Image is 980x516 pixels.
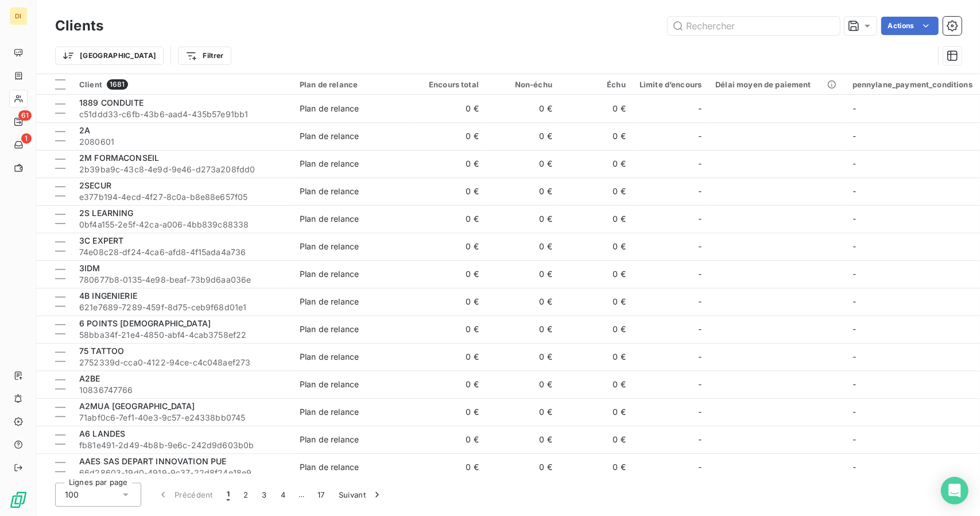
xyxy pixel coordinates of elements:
[486,150,559,178] td: 0 €
[698,296,702,307] span: -
[486,178,559,205] td: 0 €
[79,263,100,273] span: 3IDM
[853,462,856,472] span: -
[79,456,227,466] span: AAES SAS DEPART INNOVATION PUE
[412,426,486,453] td: 0 €
[559,288,633,315] td: 0 €
[79,412,286,423] span: 71abf0c6-7ef1-40e3-9c57-e24338bb0745
[300,434,359,445] div: Plan de relance
[227,489,230,500] span: 1
[853,407,856,417] span: -
[292,486,311,504] span: …
[853,214,856,224] span: -
[255,483,274,507] button: 3
[300,296,359,307] div: Plan de relance
[412,233,486,260] td: 0 €
[79,384,286,396] span: 10836747766
[853,296,856,306] span: -
[698,241,702,252] span: -
[18,110,32,121] span: 61
[698,406,702,418] span: -
[698,268,702,280] span: -
[486,122,559,150] td: 0 €
[853,103,856,113] span: -
[559,178,633,205] td: 0 €
[853,186,856,196] span: -
[300,461,359,473] div: Plan de relance
[559,95,633,122] td: 0 €
[486,233,559,260] td: 0 €
[559,150,633,178] td: 0 €
[881,17,939,35] button: Actions
[55,47,164,65] button: [GEOGRAPHIC_DATA]
[79,125,90,135] span: 2A
[79,291,137,301] span: 4B INGENIERIE
[698,351,702,363] span: -
[566,80,626,89] div: Échu
[559,315,633,343] td: 0 €
[853,269,856,279] span: -
[486,453,559,481] td: 0 €
[559,426,633,453] td: 0 €
[79,329,286,341] span: 58bba34f-21e4-4850-abf4-4cab3758ef22
[853,379,856,389] span: -
[853,324,856,334] span: -
[698,461,702,473] span: -
[79,208,134,218] span: 2S LEARNING
[412,260,486,288] td: 0 €
[79,236,123,245] span: 3C EXPERT
[559,205,633,233] td: 0 €
[559,371,633,398] td: 0 €
[300,241,359,252] div: Plan de relance
[274,483,292,507] button: 4
[150,483,220,507] button: Précédent
[300,324,359,335] div: Plan de relance
[412,150,486,178] td: 0 €
[65,489,79,500] span: 100
[486,398,559,426] td: 0 €
[237,483,255,507] button: 2
[9,491,28,509] img: Logo LeanPay
[300,406,359,418] div: Plan de relance
[486,95,559,122] td: 0 €
[486,343,559,371] td: 0 €
[715,80,838,89] div: Délai moyen de paiement
[79,318,211,328] span: 6 POINTS [DEMOGRAPHIC_DATA]
[79,373,100,383] span: A2BE
[412,178,486,205] td: 0 €
[79,302,286,313] span: 621e7689-7289-459f-8d75-ceb9f68d01e1
[412,95,486,122] td: 0 €
[300,80,405,89] div: Plan de relance
[300,186,359,197] div: Plan de relance
[486,205,559,233] td: 0 €
[79,346,124,356] span: 75 TATTOO
[79,153,159,163] span: 2M FORMACONSEIL
[698,324,702,335] span: -
[486,260,559,288] td: 0 €
[220,483,237,507] button: 1
[300,130,359,142] div: Plan de relance
[412,122,486,150] td: 0 €
[559,260,633,288] td: 0 €
[55,16,103,36] h3: Clients
[412,398,486,426] td: 0 €
[559,343,633,371] td: 0 €
[698,158,702,170] span: -
[79,401,195,411] span: A2MUA [GEOGRAPHIC_DATA]
[493,80,552,89] div: Non-échu
[79,180,111,190] span: 2SECUR
[640,80,702,89] div: Limite d’encours
[79,109,286,120] span: c51ddd33-c6fb-43b6-aad4-435b57e91bb1
[332,483,390,507] button: Suivant
[853,159,856,168] span: -
[412,315,486,343] td: 0 €
[79,191,286,203] span: e377b194-4ecd-4f27-8c0a-b8e88e657f05
[21,133,32,144] span: 1
[412,205,486,233] td: 0 €
[853,131,856,141] span: -
[853,434,856,444] span: -
[311,483,332,507] button: 17
[486,371,559,398] td: 0 €
[79,429,125,438] span: A6 LANDES
[559,233,633,260] td: 0 €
